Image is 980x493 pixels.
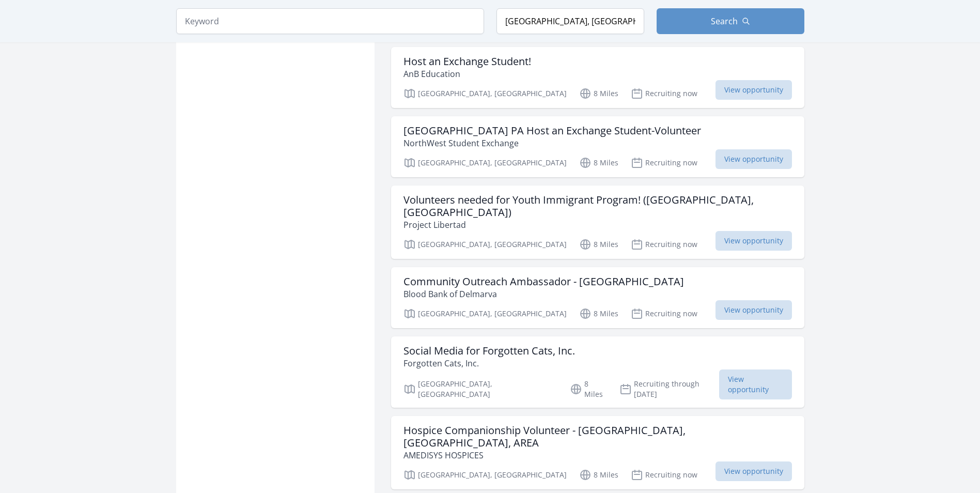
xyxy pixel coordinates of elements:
[715,300,792,320] span: View opportunity
[403,424,792,449] h3: Hospice Companionship Volunteer - [GEOGRAPHIC_DATA], [GEOGRAPHIC_DATA], AREA
[711,15,738,27] span: Search
[657,8,804,34] button: Search
[403,275,684,288] h3: Community Outreach Ambassador - [GEOGRAPHIC_DATA]
[631,87,697,100] p: Recruiting now
[631,157,697,169] p: Recruiting now
[403,357,575,369] p: Forgotten Cats, Inc.
[403,469,567,481] p: [GEOGRAPHIC_DATA], [GEOGRAPHIC_DATA]
[391,47,804,108] a: Host an Exchange Student! AnB Education [GEOGRAPHIC_DATA], [GEOGRAPHIC_DATA] 8 Miles Recruiting n...
[579,157,618,169] p: 8 Miles
[403,137,701,149] p: NorthWest Student Exchange
[619,379,719,399] p: Recruiting through [DATE]
[579,307,618,320] p: 8 Miles
[391,336,804,408] a: Social Media for Forgotten Cats, Inc. Forgotten Cats, Inc. [GEOGRAPHIC_DATA], [GEOGRAPHIC_DATA] 8...
[496,8,644,34] input: Location
[579,87,618,100] p: 8 Miles
[403,449,792,461] p: AMEDISYS HOSPICES
[403,238,567,251] p: [GEOGRAPHIC_DATA], [GEOGRAPHIC_DATA]
[176,8,484,34] input: Keyword
[403,87,567,100] p: [GEOGRAPHIC_DATA], [GEOGRAPHIC_DATA]
[631,469,697,481] p: Recruiting now
[403,219,792,231] p: Project Libertad
[391,416,804,489] a: Hospice Companionship Volunteer - [GEOGRAPHIC_DATA], [GEOGRAPHIC_DATA], AREA AMEDISYS HOSPICES [G...
[719,369,792,399] span: View opportunity
[403,68,531,80] p: AnB Education
[391,116,804,177] a: [GEOGRAPHIC_DATA] PA Host an Exchange Student-Volunteer NorthWest Student Exchange [GEOGRAPHIC_DA...
[403,288,684,300] p: Blood Bank of Delmarva
[391,186,804,259] a: Volunteers needed for Youth Immigrant Program! ([GEOGRAPHIC_DATA], [GEOGRAPHIC_DATA]) Project Lib...
[403,157,567,169] p: [GEOGRAPHIC_DATA], [GEOGRAPHIC_DATA]
[570,379,607,399] p: 8 Miles
[403,345,575,357] h3: Social Media for Forgotten Cats, Inc.
[403,307,567,320] p: [GEOGRAPHIC_DATA], [GEOGRAPHIC_DATA]
[403,379,558,399] p: [GEOGRAPHIC_DATA], [GEOGRAPHIC_DATA]
[631,307,697,320] p: Recruiting now
[715,80,792,100] span: View opportunity
[715,231,792,251] span: View opportunity
[403,194,792,219] h3: Volunteers needed for Youth Immigrant Program! ([GEOGRAPHIC_DATA], [GEOGRAPHIC_DATA])
[715,461,792,481] span: View opportunity
[391,267,804,328] a: Community Outreach Ambassador - [GEOGRAPHIC_DATA] Blood Bank of Delmarva [GEOGRAPHIC_DATA], [GEOG...
[631,238,697,251] p: Recruiting now
[579,238,618,251] p: 8 Miles
[579,469,618,481] p: 8 Miles
[403,55,531,68] h3: Host an Exchange Student!
[403,125,701,137] h3: [GEOGRAPHIC_DATA] PA Host an Exchange Student-Volunteer
[715,149,792,169] span: View opportunity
